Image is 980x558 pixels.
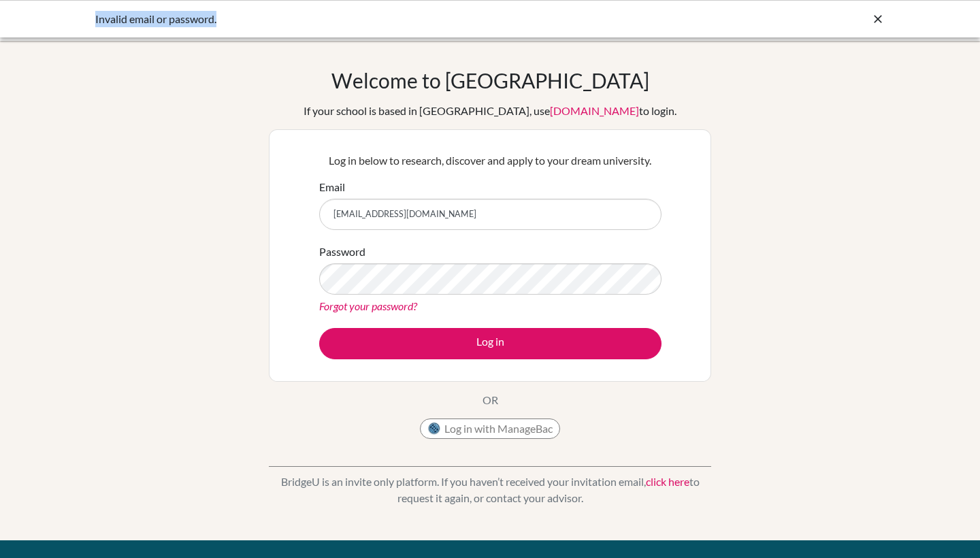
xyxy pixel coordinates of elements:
[646,475,689,488] a: click here
[319,328,661,359] button: Log in
[331,68,649,93] h1: Welcome to [GEOGRAPHIC_DATA]
[319,299,417,312] a: Forgot your password?
[420,419,560,439] button: Log in with ManageBac
[319,152,661,169] p: Log in below to research, discover and apply to your dream university.
[483,392,498,408] p: OR
[550,104,639,117] a: [DOMAIN_NAME]
[304,103,676,119] div: If your school is based in [GEOGRAPHIC_DATA], use to login.
[319,179,345,195] label: Email
[319,244,365,260] label: Password
[269,474,711,506] p: BridgeU is an invite only platform. If you haven’t received your invitation email, to request it ...
[95,11,681,27] div: Invalid email or password.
